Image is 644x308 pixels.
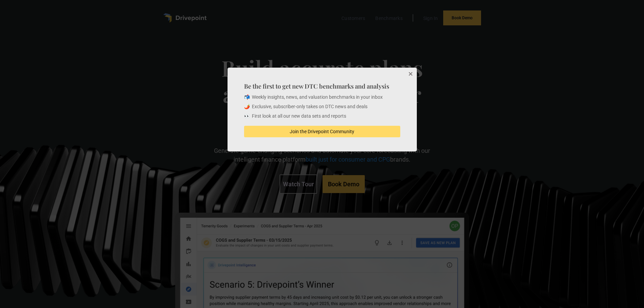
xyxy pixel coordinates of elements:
p: 📬 Weekly insights, news, and valuation benchmarks in your inbox [244,94,400,101]
button: Join the Drivepoint Community [244,126,400,137]
button: Close [403,68,417,81]
iframe: profile [3,10,105,62]
p: 👀 First look at all our new data sets and reports [244,113,400,120]
div: Be the first to get new DTC benchmarks and analysis [228,68,417,151]
p: 🌶️ Exclusive, subscriber-only takes on DTC news and deals [244,103,400,110]
h4: Be the first to get new DTC benchmarks and analysis [244,82,400,90]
